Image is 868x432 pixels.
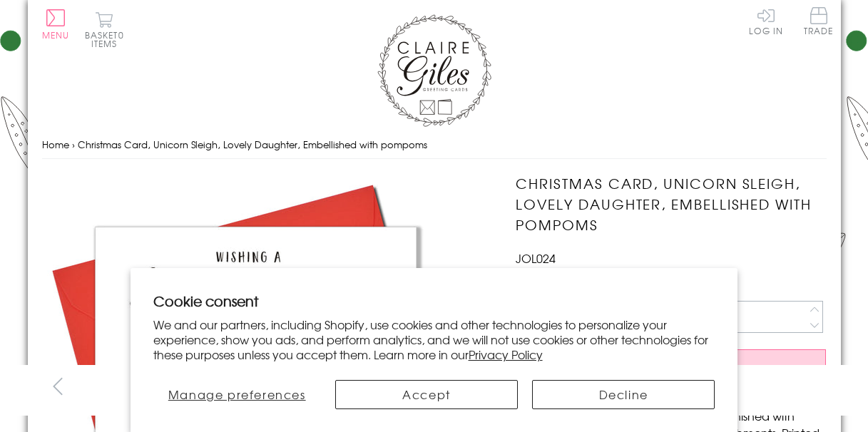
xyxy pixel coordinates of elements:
[72,138,75,151] span: ›
[85,11,124,48] button: Basket0 items
[804,7,834,38] a: Trade
[168,386,306,403] span: Manage preferences
[516,173,826,235] h1: Christmas Card, Unicorn Sleigh, Lovely Daughter, Embellished with pompoms
[91,29,124,50] span: 0 items
[516,250,556,267] span: JOL024
[516,267,551,287] span: £3.75
[42,29,70,41] span: Menu
[42,130,827,160] nav: breadcrumbs
[804,7,834,35] span: Trade
[42,138,69,151] a: Home
[78,138,427,151] span: Christmas Card, Unicorn Sleigh, Lovely Daughter, Embellished with pompoms
[153,291,715,311] h2: Cookie consent
[42,9,70,39] button: Menu
[377,14,491,127] img: Claire Giles Greetings Cards
[153,380,321,409] button: Manage preferences
[42,370,74,402] button: prev
[469,346,543,363] a: Privacy Policy
[335,380,518,409] button: Accept
[749,7,783,35] a: Log In
[532,380,715,409] button: Decline
[153,317,715,361] p: We and our partners, including Shopify, use cookies and other technologies to personalize your ex...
